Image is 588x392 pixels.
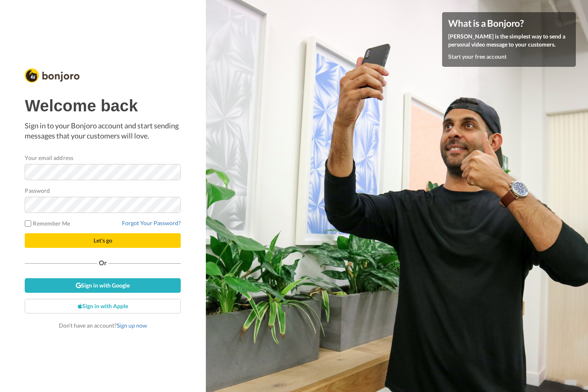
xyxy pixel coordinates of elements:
span: Don’t have an account? [59,322,147,329]
label: Your email address [25,153,73,162]
h4: What is a Bonjoro? [448,18,570,28]
p: Sign in to your Bonjoro account and start sending messages that your customers will love. [25,121,181,141]
a: Forgot Your Password? [122,219,181,226]
span: Let's go [94,237,112,244]
h1: Welcome back [25,97,181,115]
button: Let's go [25,233,181,248]
p: [PERSON_NAME] is the simplest way to send a personal video message to your customers. [448,32,570,49]
a: Sign up now [117,322,147,329]
a: Start your free account [448,53,507,60]
label: Password [25,186,50,195]
a: Sign in with Apple [25,299,181,313]
label: Remember Me [25,219,70,228]
input: Remember Me [25,220,31,227]
a: Sign in with Google [25,278,181,293]
span: Or [97,260,109,266]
